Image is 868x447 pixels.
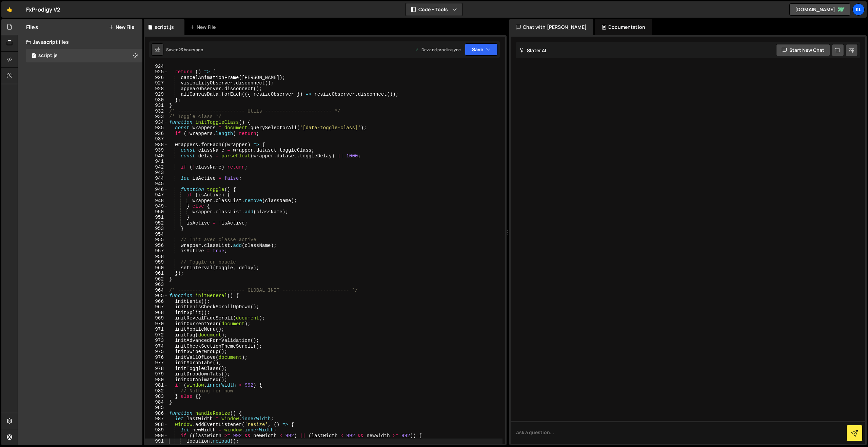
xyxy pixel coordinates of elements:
div: 961 [145,271,168,276]
div: Saved [166,47,203,53]
div: New File [190,24,218,31]
div: 991 [145,439,168,444]
div: 969 [145,315,168,321]
div: 927 [145,80,168,86]
button: New File [109,24,134,30]
div: 951 [145,215,168,220]
div: 987 [145,416,168,422]
div: 932 [145,109,168,114]
div: FxProdigy V2 [26,5,60,14]
div: 17221/47649.js [26,49,142,62]
span: 1 [32,54,36,59]
a: [DOMAIN_NAME] [789,3,850,16]
div: 928 [145,86,168,92]
div: 953 [145,226,168,232]
div: 979 [145,371,168,377]
div: 924 [145,64,168,70]
div: 970 [145,321,168,327]
div: Chat with [PERSON_NAME] [509,19,593,35]
div: 935 [145,125,168,131]
div: 973 [145,338,168,344]
button: Start new chat [776,44,830,56]
div: 925 [145,69,168,75]
div: 939 [145,148,168,153]
div: 941 [145,159,168,164]
div: 946 [145,187,168,193]
div: 955 [145,237,168,243]
div: 948 [145,198,168,204]
button: Code + Tools [406,3,462,16]
div: script.js [38,53,58,59]
div: 949 [145,203,168,209]
div: 986 [145,411,168,416]
div: 943 [145,170,168,176]
div: 964 [145,288,168,293]
div: Dev and prod in sync [415,47,461,53]
div: 974 [145,344,168,349]
a: 🤙 [1,1,18,18]
a: Kl [852,3,865,16]
div: 966 [145,299,168,305]
div: 965 [145,293,168,299]
div: 972 [145,332,168,338]
div: 929 [145,92,168,97]
div: 962 [145,276,168,282]
div: script.js [155,24,174,31]
div: Javascript files [18,35,142,49]
div: Documentation [595,19,652,35]
div: 989 [145,427,168,433]
div: 938 [145,142,168,148]
div: 931 [145,103,168,109]
div: 985 [145,405,168,411]
div: 933 [145,114,168,120]
div: 942 [145,164,168,170]
div: 23 hours ago [178,47,203,53]
div: 960 [145,265,168,271]
div: 926 [145,75,168,81]
button: Save [465,43,498,56]
div: 968 [145,310,168,316]
div: 963 [145,282,168,288]
div: 934 [145,120,168,125]
div: 945 [145,181,168,187]
div: 990 [145,433,168,439]
div: 944 [145,176,168,181]
div: 940 [145,153,168,159]
div: 952 [145,220,168,226]
div: 954 [145,232,168,237]
div: 958 [145,254,168,260]
div: 988 [145,422,168,428]
div: 956 [145,243,168,249]
div: 983 [145,394,168,400]
div: 957 [145,248,168,254]
div: 978 [145,366,168,372]
div: 959 [145,259,168,265]
div: 984 [145,400,168,405]
div: 981 [145,383,168,388]
div: 975 [145,349,168,355]
div: 982 [145,388,168,394]
h2: Files [26,23,38,31]
div: 967 [145,304,168,310]
div: 936 [145,131,168,137]
div: 930 [145,97,168,103]
div: 980 [145,377,168,383]
div: 977 [145,360,168,366]
div: 937 [145,136,168,142]
div: 950 [145,209,168,215]
h2: Slater AI [519,47,547,54]
div: 947 [145,192,168,198]
div: 976 [145,355,168,361]
div: 971 [145,327,168,332]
